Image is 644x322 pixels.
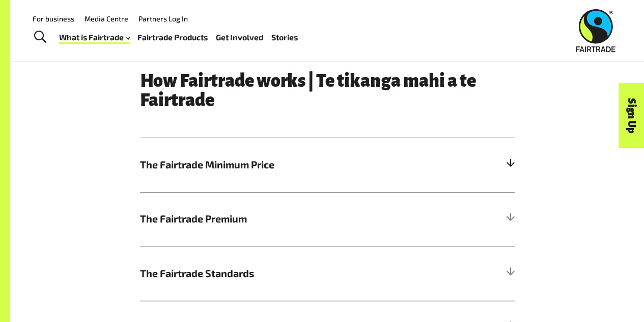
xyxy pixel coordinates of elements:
[576,9,615,52] img: Fairtrade Australia New Zealand logo
[137,30,208,44] a: Fairtrade Products
[85,14,128,23] a: Media Centre
[216,30,263,44] a: Get Involved
[33,14,74,23] a: For business
[140,71,515,110] h3: How Fairtrade works | Te tikanga mahi a te Fairtrade
[138,14,188,23] a: Partners Log In
[59,30,130,44] a: What is Fairtrade
[27,24,52,50] a: Toggle Search
[140,157,421,172] span: The Fairtrade Minimum Price
[271,30,298,44] a: Stories
[140,211,421,227] span: The Fairtrade Premium
[140,266,421,281] span: The Fairtrade Standards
